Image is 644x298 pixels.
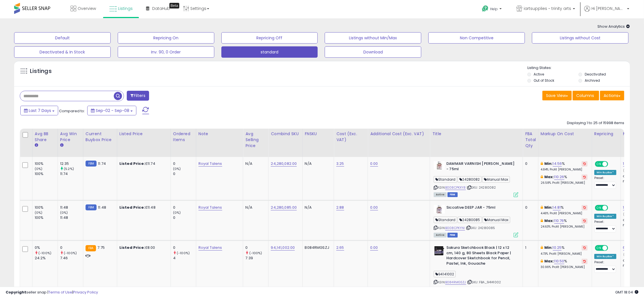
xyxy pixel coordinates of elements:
[173,210,181,215] small: (0%)
[541,181,588,185] p: 26.58% Profit [PERSON_NAME]
[434,271,456,277] span: 94141002
[594,260,616,273] div: Preset:
[594,254,616,259] div: Win BuyBox *
[60,215,83,220] div: 11.48
[576,93,594,98] span: Columns
[78,6,96,11] span: Overview
[271,131,300,137] div: Combind SKU
[447,233,458,237] span: FBM
[541,245,588,256] div: %
[119,161,145,166] b: Listed Price:
[86,245,96,251] small: FBA
[60,161,83,166] div: 12.35
[595,162,602,167] span: ON
[60,205,83,210] div: 11.48
[370,245,378,251] a: 0.00
[119,245,145,250] b: Listed Price:
[541,211,588,215] p: 4.46% Profit [PERSON_NAME]
[14,46,111,58] button: Deactivated & In Stock
[64,251,77,255] small: (-100%)
[305,245,330,250] div: B084RMGSZJ
[336,161,344,167] a: 3.25
[585,78,600,83] label: Archived
[490,7,498,11] span: Help
[594,220,616,232] div: Preset:
[482,5,489,12] i: Get Help
[271,161,297,167] a: 24,280,082.00
[615,290,638,295] span: 2025-09-16 18:04 GMT
[591,6,625,11] span: Hi [PERSON_NAME]
[64,167,74,171] small: (5.2%)
[458,217,482,223] span: 24280085
[35,131,55,143] div: Avg BB Share
[336,131,365,143] div: Cost (Exc. VAT)
[173,215,196,220] div: 0
[86,131,115,143] div: Current Buybox Price
[60,171,83,176] div: 11.74
[525,131,536,149] div: FBA Total Qty
[29,108,51,113] span: Last 7 Days
[573,91,599,100] button: Columns
[6,290,98,295] div: seller snap | |
[86,204,97,210] small: FBM
[532,32,628,44] button: Listings without Cost
[325,46,421,58] button: Download
[60,210,68,215] small: (0%)
[305,205,330,210] div: N/A
[544,245,553,250] b: Min:
[35,167,43,171] small: (0%)
[173,205,196,210] div: 0
[370,161,378,167] a: 0.00
[594,176,616,189] div: Preset:
[544,161,553,166] b: Min:
[541,225,588,229] p: 24.63% Profit [PERSON_NAME]
[445,226,465,230] a: B008CPKYNI
[97,245,105,250] span: 7.75
[173,245,196,250] div: 0
[152,6,170,11] span: DataHub
[119,161,166,166] div: £11.74
[35,245,58,250] div: 0%
[198,245,222,251] a: Royal Talens
[541,218,588,229] div: %
[595,205,602,210] span: ON
[98,161,106,166] span: 11.74
[607,246,616,251] span: OFF
[173,171,196,176] div: 0
[538,129,592,157] th: The percentage added to the cost of goods (COGS) that forms the calculator for Min & Max prices.
[434,205,518,237] div: ASIN:
[445,280,466,285] a: B084RMGSZJ
[446,161,515,173] b: DAMMAR VARNISH [PERSON_NAME] - 75ml
[60,256,83,261] div: 7.46
[221,32,318,44] button: Repricing Off
[173,161,196,166] div: 0
[447,192,458,197] span: FBM
[305,161,330,166] div: N/A
[458,176,481,183] span: 24280082
[59,108,85,114] span: Compared to:
[35,215,58,220] div: 100%
[446,205,515,212] b: Siccative DEEP JAR - 75ml
[544,205,553,210] b: Min:
[434,161,518,196] div: ASIN:
[60,131,81,143] div: Avg Win Price
[434,245,518,291] div: ASIN:
[525,161,534,166] div: 0
[14,32,111,44] button: Default
[553,245,562,251] a: 10.25
[35,205,58,210] div: 100%
[336,245,344,251] a: 2.65
[370,131,427,137] div: Additional Cost (Exc. VAT)
[584,6,629,18] a: Hi [PERSON_NAME]
[600,91,624,100] button: Actions
[597,24,630,29] span: Show Analytics
[245,205,264,210] div: N/A
[60,143,64,148] small: Avg Win Price.
[271,205,297,210] a: 24,280,085.00
[607,162,616,167] span: OFF
[544,174,554,180] b: Max:
[595,246,602,251] span: ON
[20,106,58,115] button: Last 7 Days
[541,252,588,256] p: 4.73% Profit [PERSON_NAME]
[554,258,564,264] a: 110.50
